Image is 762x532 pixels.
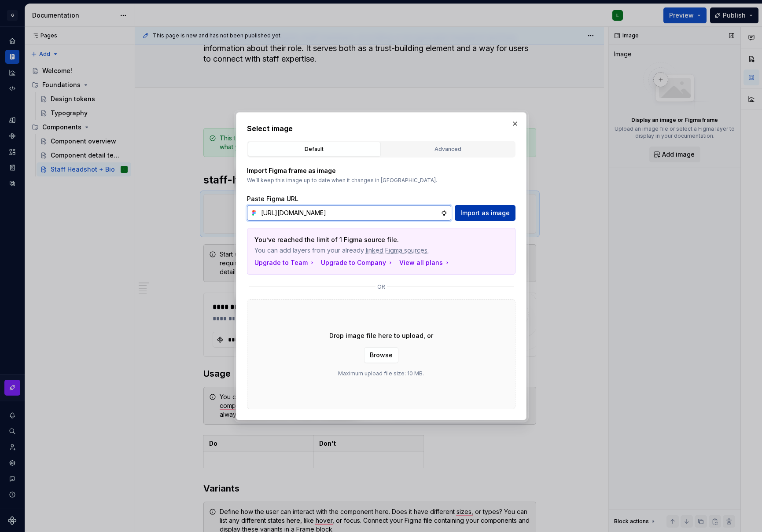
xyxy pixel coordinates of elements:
[258,205,441,221] input: https://figma.com/file...
[455,205,515,221] button: Import as image
[247,166,515,175] p: Import Figma frame as image
[254,235,446,244] p: You’ve reached the limit of 1 Figma source file.
[338,370,424,377] p: Maximum upload file size: 10 MB.
[321,258,394,267] button: Upgrade to Company
[366,246,429,255] span: linked Figma sources.
[247,177,515,184] p: We’ll keep this image up to date when it changes in [GEOGRAPHIC_DATA].
[399,258,451,267] button: View all plans
[460,209,510,217] span: Import as image
[377,283,385,290] p: or
[370,351,393,360] span: Browse
[251,145,378,154] div: Default
[247,123,515,134] h2: Select image
[254,246,446,255] span: You can add layers from your already
[247,194,298,203] label: Paste Figma URL
[385,145,512,154] div: Advanced
[254,258,316,267] button: Upgrade to Team
[329,331,433,340] p: Drop image file here to upload, or
[364,347,398,363] button: Browse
